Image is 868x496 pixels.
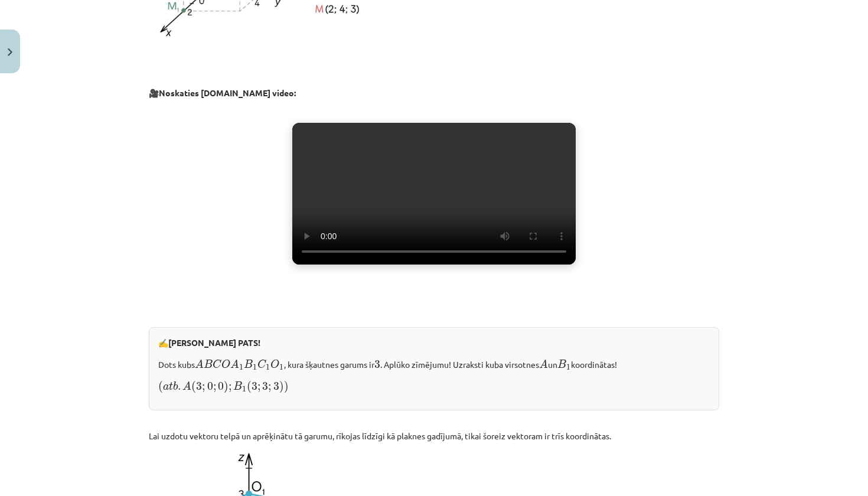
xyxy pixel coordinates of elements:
img: icon-close-lesson-0947bae3869378f0d4975bcd49f059093ad1ed9edebbc8119c70593378902aed.svg [8,48,12,56]
p: Dots kubs , kura šķautnes garums ir . Aplūko zīmējumu! Uzraksti kuba virsotnes un koordinātas! [158,356,710,371]
p: 🎥 [149,87,719,99]
span: B [204,360,213,368]
span: A [182,381,191,390]
span: 1 [253,364,257,370]
span: ; [268,384,271,392]
span: 3 [252,382,257,390]
span: a [163,384,169,390]
span: A [539,359,548,368]
span: 1 [279,364,283,370]
b: [PERSON_NAME] PATS! [168,337,260,348]
span: t [169,382,173,390]
span: B [244,360,253,368]
span: ; [257,384,260,392]
span: O [221,360,230,368]
span: O [270,360,279,368]
span: 1 [242,386,246,392]
span: A [230,359,239,368]
span: ; [213,384,216,392]
video: Jūsu pārlūkprogramma neatbalsta video atskaņošanu. [292,123,576,265]
span: 0 [207,382,213,390]
span: ; [202,384,205,392]
span: 3 [374,360,380,368]
span: A [195,359,204,368]
span: ) [279,381,284,393]
span: B [233,381,242,390]
strong: Noskaties [DOMAIN_NAME] video: [159,87,296,98]
span: 1 [266,364,270,370]
span: ) [224,381,229,393]
p: Lai uzdotu vektoru telpā un aprēķinātu tā garumu, rīkojas līdzīgi kā plaknes gadījumā, tikai šore... [149,430,719,442]
span: C [213,360,221,368]
span: 1 [239,364,243,370]
span: ; [229,384,231,392]
span: ( [158,381,163,393]
span: ( [247,381,252,393]
span: 3 [273,382,279,390]
span: 1 [566,364,570,370]
span: . [178,386,181,390]
span: 3 [262,382,268,390]
p: ✍️ [158,337,710,349]
span: ) [284,381,289,393]
span: ( [191,381,196,393]
span: C [257,360,266,368]
span: 0 [218,382,224,390]
span: 3 [196,382,202,390]
span: B [557,360,566,368]
span: b [173,381,178,390]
